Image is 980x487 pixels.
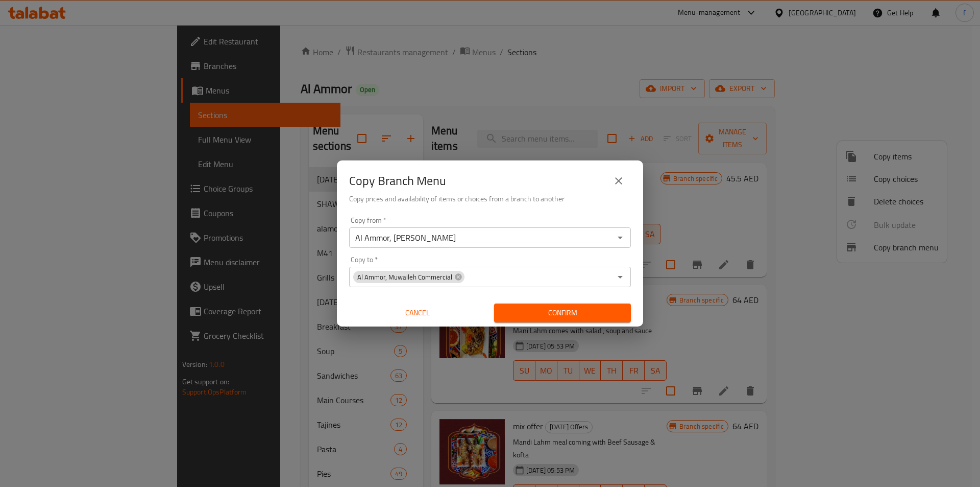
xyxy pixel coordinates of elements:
div: Al Ammor, Muwaileh Commercial [353,271,464,283]
h2: Copy Branch Menu [349,173,446,189]
button: Open [613,230,627,245]
span: Cancel [353,307,482,319]
span: Al Ammor, Muwaileh Commercial [353,272,456,282]
h6: Copy prices and availability of items or choices from a branch to another [349,193,631,204]
span: Confirm [502,307,623,319]
button: Cancel [349,304,486,322]
button: Confirm [494,304,631,322]
button: close [606,169,631,193]
button: Open [613,270,627,284]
